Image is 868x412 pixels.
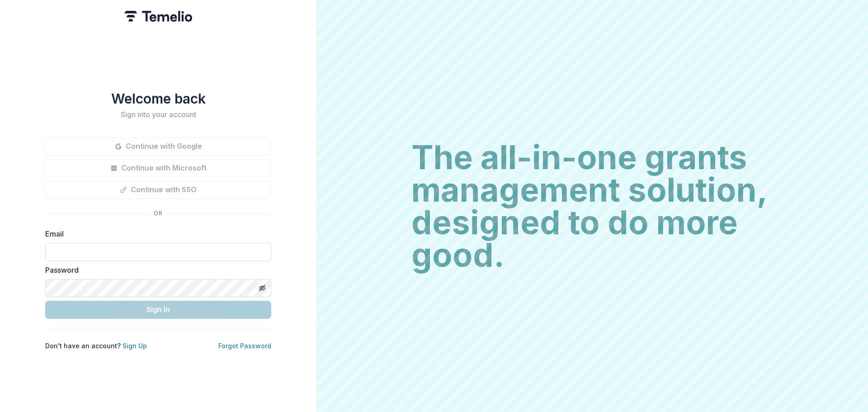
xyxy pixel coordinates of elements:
[45,137,271,156] button: Continue with Google
[45,301,271,319] button: Sign In
[124,11,192,22] img: Temelio
[123,342,147,350] a: Sign Up
[45,159,271,177] button: Continue with Microsoft
[218,342,271,350] a: Forgot Password
[255,281,269,295] button: Toggle password visibility
[45,265,266,275] label: Password
[45,341,147,350] p: Don't have an account?
[45,110,271,119] h2: Sign into your account
[45,90,271,107] h1: Welcome back
[45,228,266,239] label: Email
[45,181,271,199] button: Continue with SSO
